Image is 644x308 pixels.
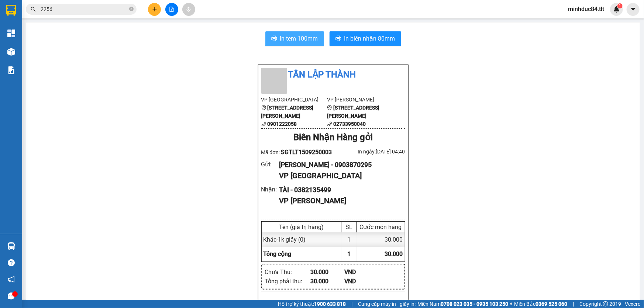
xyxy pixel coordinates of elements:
span: notification [8,276,15,283]
span: search [31,7,36,12]
div: SL [344,224,355,231]
strong: 0708 023 035 - 0935 103 250 [441,301,508,307]
span: Tổng cộng [264,250,292,257]
div: In ngày: [DATE] 04:40 [333,148,405,156]
span: | [351,300,352,308]
div: Gửi : [261,160,279,169]
span: Khác - 1k giấy (0) [264,236,306,243]
span: phone [327,121,332,127]
sup: 1 [617,3,623,8]
span: environment [51,41,56,46]
strong: 1900 633 818 [314,301,346,307]
span: 1 [348,250,351,257]
div: 30.000 [310,267,345,277]
li: VP [GEOGRAPHIC_DATA] [4,31,51,56]
span: In tem 100mm [280,34,318,43]
span: caret-down [630,6,637,13]
button: file-add [165,3,178,16]
span: | [573,300,574,308]
div: Biên Nhận Hàng gởi [261,131,405,145]
b: [STREET_ADDRESS][PERSON_NAME] [261,105,314,119]
li: Tân Lập Thành [4,4,107,18]
button: caret-down [627,3,640,16]
span: printer [271,35,277,42]
div: VP [GEOGRAPHIC_DATA] [279,170,399,181]
span: minhduc84.tlt [562,4,610,14]
span: environment [327,105,332,110]
div: Chưa Thu : [265,267,310,277]
span: close-circle [129,6,134,13]
span: In biên nhận 80mm [344,34,395,43]
div: Tên (giá trị hàng) [264,224,340,231]
button: plus [148,3,161,16]
div: Tổng phải thu : [265,277,310,286]
b: [STREET_ADDRESS][PERSON_NAME] [51,49,97,63]
input: Tìm tên, số ĐT hoặc mã đơn [41,5,128,13]
span: Cung cấp máy in - giấy in: [358,300,416,308]
span: SGTLT1509250003 [281,149,332,156]
span: Miền Bắc [514,300,567,308]
span: phone [261,121,266,127]
span: environment [261,105,266,110]
span: file-add [169,7,174,12]
div: Cước món hàng [359,224,403,231]
img: icon-new-feature [613,6,620,13]
div: [PERSON_NAME] - 0903870295 [279,160,399,170]
div: 30.000 [310,277,345,286]
span: 1 [619,3,621,8]
li: Tân Lập Thành [261,68,405,82]
span: Miền Nam [417,300,508,308]
b: 0901222058 [268,121,297,127]
div: VP [PERSON_NAME] [279,195,399,207]
button: printerIn biên nhận 80mm [330,31,401,46]
div: TÀI - 0382135499 [279,185,399,195]
button: printerIn tem 100mm [265,31,324,46]
li: VP [PERSON_NAME] [327,96,393,104]
span: aim [186,7,191,12]
span: printer [335,35,341,42]
img: solution-icon [7,66,15,74]
img: warehouse-icon [7,48,15,56]
div: VND [344,267,379,277]
img: dashboard-icon [7,30,15,37]
span: plus [152,7,157,12]
span: ⚪️ [510,302,512,305]
span: Hỗ trợ kỹ thuật: [278,300,346,308]
img: warehouse-icon [7,242,15,250]
div: Nhận : [261,185,279,194]
img: logo-vxr [6,5,16,16]
span: copyright [603,301,608,307]
li: VP [GEOGRAPHIC_DATA] [261,96,327,104]
span: 30.000 [385,250,403,257]
div: 1 [342,232,357,247]
strong: 0369 525 060 [535,301,567,307]
span: close-circle [129,7,134,11]
button: aim [182,3,195,16]
span: message [8,293,15,300]
li: VP [PERSON_NAME] [51,31,98,39]
div: 30.000 [357,232,405,247]
div: VND [344,277,379,286]
div: Mã đơn: [261,148,333,157]
span: question-circle [8,259,15,266]
b: [STREET_ADDRESS][PERSON_NAME] [327,105,379,119]
b: 02733950040 [333,121,366,127]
